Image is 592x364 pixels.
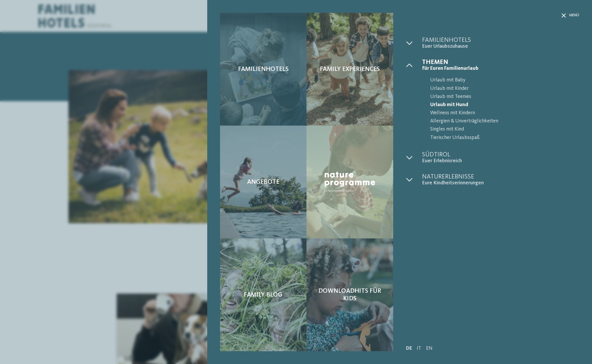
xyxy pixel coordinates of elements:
a: DE [406,346,412,351]
span: für Euren Familienurlaub [422,65,579,72]
a: Familienhotel: Mit Hund in den Urlaub Angebote [220,126,307,238]
span: Eure Kindheitserinnerungen [422,180,579,186]
a: Familienhotel: Mit Hund in den Urlaub Downloadhits für Kids [306,238,393,351]
a: Familienhotel: Mit Hund in den Urlaub Familienhotels [220,13,307,126]
span: Familienhotels [422,37,579,43]
span: Südtirol [422,151,579,158]
span: Euer Erlebnisreich [422,158,579,164]
a: Wellness mit Kindern [422,109,579,117]
a: Familienhotel: Mit Hund in den Urlaub Family Experiences [306,13,393,126]
span: Singles mit Kind [430,125,579,133]
a: Singles mit Kind [422,125,579,133]
a: IT [417,346,421,351]
span: Urlaub mit Teenies [430,93,579,101]
a: Urlaub mit Teenies [422,93,579,101]
span: Allergien & Unverträglichkeiten [430,117,579,125]
a: Naturerlebnisse Eure Kindheitserinnerungen [422,174,579,186]
a: Familienhotels Euer Urlaubszuhause [422,37,579,49]
a: Urlaub mit Kinder [422,85,579,93]
a: Südtirol Euer Erlebnisreich [422,151,579,164]
span: Family Blog [244,291,283,299]
span: Angebote [247,178,279,186]
span: Euer Urlaubszuhause [422,43,579,49]
a: Allergien & Unverträglichkeiten [422,117,579,125]
a: Urlaub mit Hund [422,101,579,109]
span: Urlaub mit Kinder [430,85,579,93]
span: Themen [422,59,579,65]
span: Naturerlebnisse [422,174,579,180]
span: Urlaub mit Baby [430,76,579,84]
a: Themen für Euren Familienurlaub [422,59,579,72]
span: Urlaub mit Hund [430,101,579,109]
span: Menü [569,13,579,18]
a: Tierischer Urlaubsspaß [422,134,579,142]
span: Familienhotels [238,65,289,73]
a: Familienhotel: Mit Hund in den Urlaub Family Blog [220,238,307,351]
span: Downloadhits für Kids [313,287,387,303]
a: Familienhotel: Mit Hund in den Urlaub Nature Programme [306,126,393,238]
span: Wellness mit Kindern [430,109,579,117]
a: Urlaub mit Baby [422,76,579,84]
span: Family Experiences [320,65,380,73]
img: Nature Programme [322,170,377,195]
a: EN [426,346,433,351]
span: Tierischer Urlaubsspaß [430,134,579,142]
